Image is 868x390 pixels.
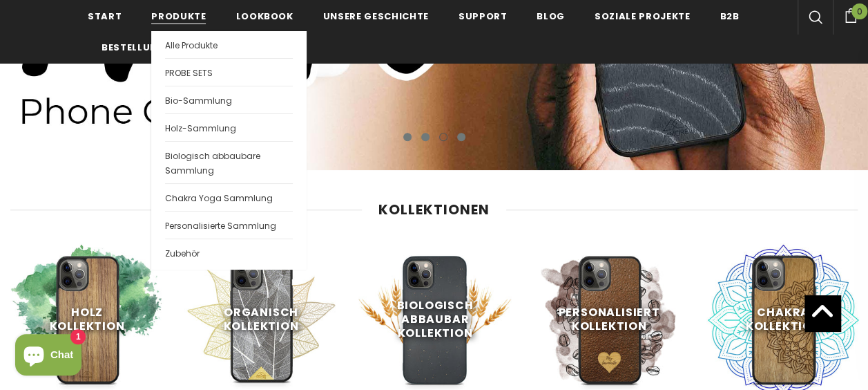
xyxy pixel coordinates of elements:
[165,220,276,232] span: Personalisierte Sammlung
[421,133,430,141] button: 2
[459,10,508,23] span: Support
[165,183,293,211] a: Chakra Yoga Sammlung
[165,86,293,113] a: Bio-Sammlung
[165,211,293,239] a: Personalisierte Sammlung
[165,39,218,51] span: Alle Produkte
[439,133,447,141] button: 3
[102,41,215,54] span: Bestellung ansehen
[235,10,293,23] span: Lookbook
[165,67,213,79] span: PROBE SETS
[457,133,465,141] button: 4
[595,10,690,23] span: Soziale Projekte
[165,141,293,183] a: Biologisch abbaubare Sammlung
[403,133,412,141] button: 1
[165,31,293,58] a: Alle Produkte
[720,10,739,23] span: B2B
[151,10,206,23] span: Produkte
[165,122,236,134] span: Holz-Sammlung
[165,113,293,141] a: Holz-Sammlung
[165,248,200,259] span: Zubehör
[165,95,232,106] span: Bio-Sammlung
[378,200,490,219] span: Kollektionen
[323,10,429,23] span: Unsere Geschichte
[537,10,565,23] span: Blog
[88,10,122,23] span: Start
[165,239,293,266] a: Zubehör
[11,334,86,379] inbox-online-store-chat: Shopify online store chat
[165,58,293,86] a: PROBE SETS
[165,192,273,204] span: Chakra Yoga Sammlung
[833,6,868,23] a: 0
[165,150,260,176] span: Biologisch abbaubare Sammlung
[102,31,215,62] a: Bestellung ansehen
[851,3,867,19] span: 0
